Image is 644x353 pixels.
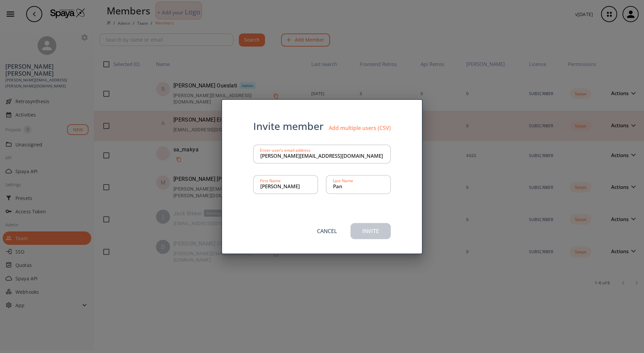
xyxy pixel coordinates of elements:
[329,125,391,131] div: Add multiple users (CSV)
[307,223,347,239] button: Cancel
[260,179,281,183] div: First Name
[260,148,311,152] div: Enter user’s email address
[333,179,353,183] div: Last Name
[351,223,391,239] button: Invite
[253,121,324,131] h2: Invite member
